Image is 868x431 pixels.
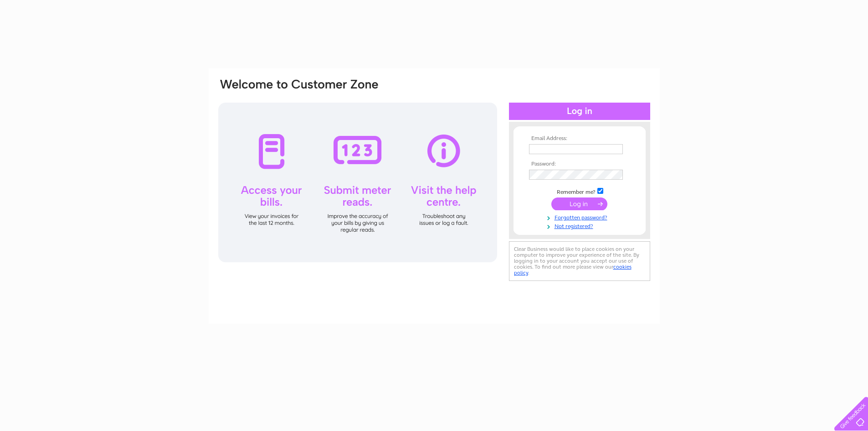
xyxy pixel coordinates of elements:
[529,221,632,230] a: Not registered?
[612,171,620,178] img: npw-badge-icon-locked.svg
[527,135,632,142] th: Email Address:
[514,264,632,276] a: cookies policy
[612,145,620,153] img: npw-badge-icon-locked.svg
[509,241,650,281] div: Clear Business would like to place cookies on your computer to improve your experience of the sit...
[529,213,632,221] a: Forgotten password?
[551,197,607,210] input: Submit
[527,161,632,167] th: Password:
[527,187,632,196] td: Remember me?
